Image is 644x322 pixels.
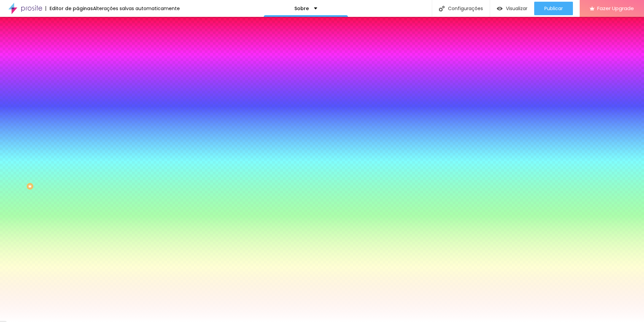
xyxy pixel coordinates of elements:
[534,2,573,15] button: Publicar
[506,6,527,11] span: Visualizar
[490,2,534,15] button: Visualizar
[597,5,634,11] span: Fazer Upgrade
[497,6,503,11] img: view-1.svg
[439,6,445,11] img: Icone
[45,6,93,11] div: Editor de páginas
[294,6,309,11] p: Sobre
[93,6,180,11] div: Alterações salvas automaticamente
[544,6,563,11] span: Publicar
